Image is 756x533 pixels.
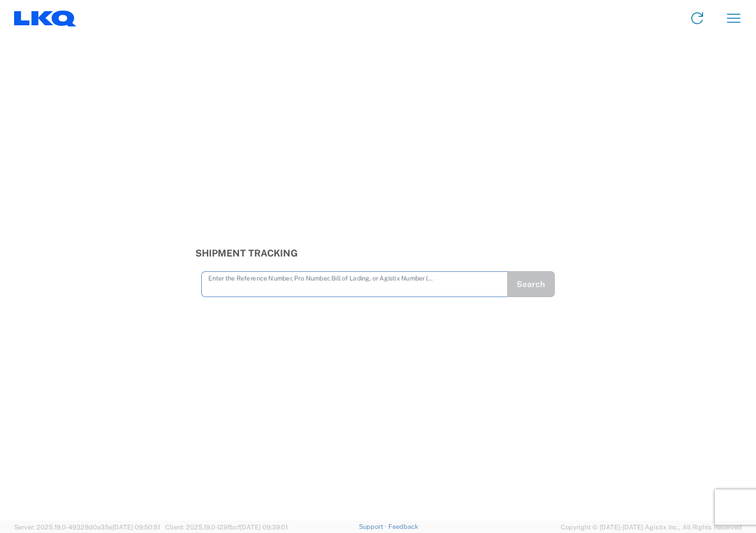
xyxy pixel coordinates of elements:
h3: Shipment Tracking [195,248,561,259]
span: Server: 2025.19.0-49328d0a35e [14,524,160,531]
a: Support [359,523,388,530]
span: [DATE] 09:50:51 [112,524,160,531]
span: Copyright © [DATE]-[DATE] Agistix Inc., All Rights Reserved [561,522,742,532]
span: Client: 2025.19.0-129fbcf [165,524,288,531]
span: [DATE] 09:39:01 [240,524,288,531]
a: Feedback [388,523,418,530]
